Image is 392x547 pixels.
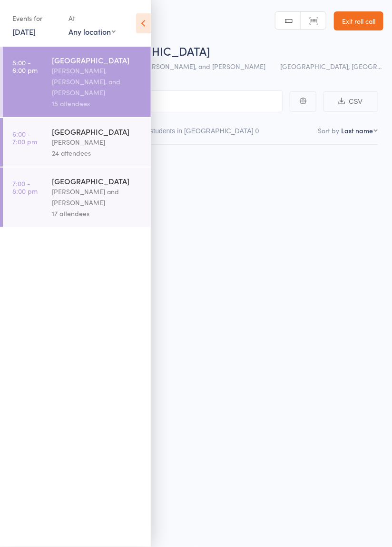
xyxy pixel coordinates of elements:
[12,59,38,74] time: 5:00 - 6:00 pm
[3,168,151,227] a: 7:00 -8:00 pm[GEOGRAPHIC_DATA][PERSON_NAME] and [PERSON_NAME]17 attendees
[52,186,143,208] div: [PERSON_NAME] and [PERSON_NAME]
[69,10,116,26] div: At
[52,98,143,109] div: 15 attendees
[52,126,143,137] div: [GEOGRAPHIC_DATA]
[3,47,151,117] a: 5:00 -6:00 pm[GEOGRAPHIC_DATA][PERSON_NAME], [PERSON_NAME], and [PERSON_NAME]15 attendees
[52,55,143,65] div: [GEOGRAPHIC_DATA]
[318,126,339,135] label: Sort by
[52,208,143,219] div: 17 attendees
[52,137,143,148] div: [PERSON_NAME]
[255,127,259,135] div: 0
[52,65,143,98] div: [PERSON_NAME], [PERSON_NAME], and [PERSON_NAME]
[94,43,210,59] span: [GEOGRAPHIC_DATA]
[12,26,36,37] a: [DATE]
[52,176,143,186] div: [GEOGRAPHIC_DATA]
[341,126,373,135] div: Last name
[12,130,37,145] time: 6:00 - 7:00 pm
[12,10,59,26] div: Events for
[52,148,143,159] div: 24 attendees
[3,118,151,167] a: 6:00 -7:00 pm[GEOGRAPHIC_DATA][PERSON_NAME]24 attendees
[334,11,383,30] a: Exit roll call
[85,61,265,71] span: [PERSON_NAME], [PERSON_NAME], and [PERSON_NAME]
[323,91,378,112] button: CSV
[12,179,38,195] time: 7:00 - 8:00 pm
[132,122,259,144] button: Other students in [GEOGRAPHIC_DATA]0
[69,26,116,37] div: Any location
